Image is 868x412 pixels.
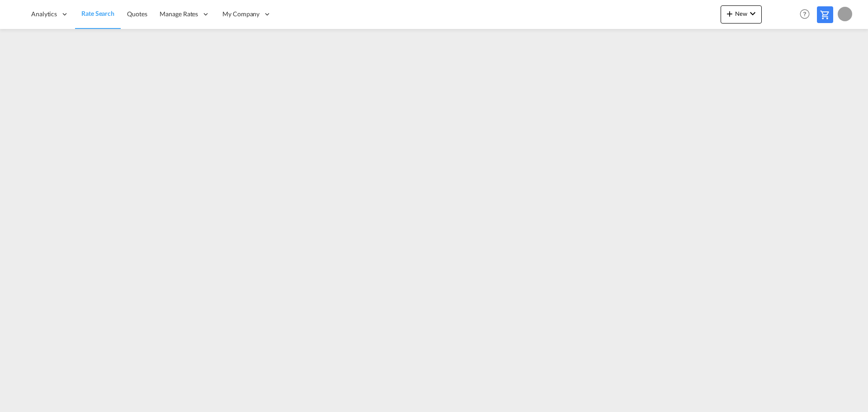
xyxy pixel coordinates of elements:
button: icon-plus 400-fgNewicon-chevron-down [721,5,762,24]
div: Help [797,6,817,23]
span: Manage Rates [160,9,198,19]
span: Rate Search [81,9,114,17]
md-icon: icon-chevron-down [747,8,758,19]
span: New [724,10,758,17]
span: Help [797,6,812,22]
md-icon: icon-plus 400-fg [724,8,735,19]
span: Quotes [127,10,147,18]
span: Analytics [31,9,57,19]
span: My Company [222,9,259,19]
